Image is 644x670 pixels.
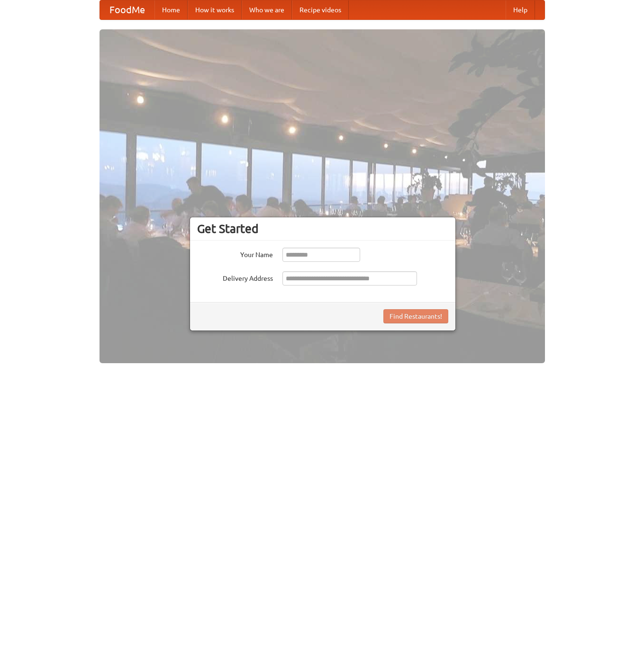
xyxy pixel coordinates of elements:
[197,271,273,283] label: Delivery Address
[154,0,188,19] a: Home
[242,0,292,19] a: Who we are
[197,222,448,236] h3: Get Started
[292,0,349,19] a: Recipe videos
[197,248,273,259] label: Your Name
[188,0,242,19] a: How it works
[506,0,535,19] a: Help
[383,309,448,323] button: Find Restaurants!
[100,0,154,19] a: FoodMe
